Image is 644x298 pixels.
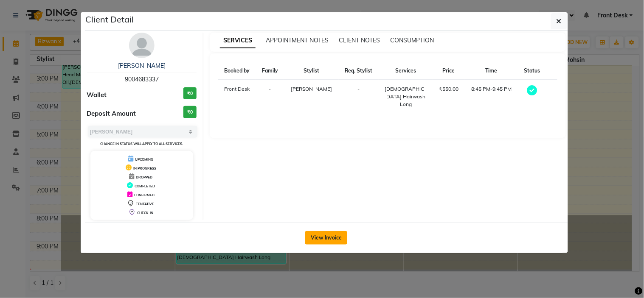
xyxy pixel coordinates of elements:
[86,13,134,26] h5: Client Detail
[464,62,518,80] th: Time
[339,62,379,80] th: Req. Stylist
[518,62,546,80] th: Status
[137,211,153,215] span: CHECK-IN
[256,80,284,114] td: -
[118,62,166,70] a: [PERSON_NAME]
[100,142,183,146] small: Change in status will apply to all services.
[379,62,433,80] th: Services
[135,157,153,162] span: UPCOMING
[305,231,347,245] button: View Invoice
[125,75,159,83] span: 9004683337
[220,33,256,48] span: SERVICES
[133,166,156,170] span: IN PROGRESS
[87,90,107,100] span: Wallet
[339,80,379,114] td: -
[134,193,155,197] span: CONFIRMED
[266,36,329,44] span: APPOINTMENT NOTES
[390,36,434,44] span: CONSUMPTION
[218,62,256,80] th: Booked by
[183,87,197,100] h3: ₹0
[135,184,155,188] span: COMPLETED
[433,62,464,80] th: Price
[256,62,284,80] th: Family
[464,80,518,114] td: 8:45 PM-9:45 PM
[218,80,256,114] td: Front Desk
[136,202,154,206] span: TENTATIVE
[87,109,136,119] span: Deposit Amount
[339,36,380,44] span: CLIENT NOTES
[384,85,428,108] div: [DEMOGRAPHIC_DATA] Hairwash Long
[291,86,332,92] span: [PERSON_NAME]
[438,85,459,93] div: ₹550.00
[136,175,152,179] span: DROPPED
[129,33,155,58] img: avatar
[284,62,339,80] th: Stylist
[183,106,197,118] h3: ₹0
